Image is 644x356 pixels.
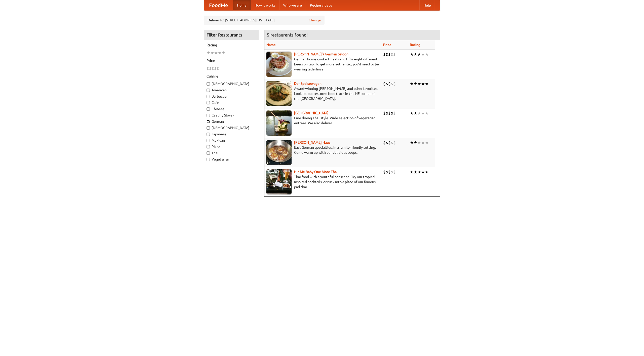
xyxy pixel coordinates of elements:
li: ★ [222,50,225,56]
img: speisewagen.jpg [266,81,292,106]
li: $ [217,66,219,71]
input: Chinese [207,107,210,111]
li: $ [393,110,396,116]
li: $ [386,81,388,87]
img: babythai.jpg [266,169,292,194]
div: Deliver to: [STREET_ADDRESS][US_STATE] [204,16,325,25]
label: Pizza [207,144,256,149]
label: [DEMOGRAPHIC_DATA] [207,81,256,86]
p: East German specialties, in a family-friendly setting. Come warm up with our delicious soups. [266,145,379,155]
label: Czech / Slovak [207,113,256,118]
h5: Price [207,58,256,63]
p: Thai food with a youthful bar scene. Try our tropical inspired cocktails, or tuck into a plate of... [266,174,379,189]
li: $ [391,140,393,145]
ng-pluralize: 5 restaurants found! [267,32,308,37]
a: Der Speisewagen [294,82,321,86]
p: German home-cooked meals and fifty-eight different beers on tap. To get more authentic, you'd nee... [266,57,379,72]
li: ★ [421,110,425,116]
input: American [207,89,210,92]
li: ★ [410,81,414,87]
li: $ [212,66,214,71]
h4: Filter Restaurants [204,30,259,40]
input: [DEMOGRAPHIC_DATA] [207,126,210,130]
img: esthers.jpg [266,52,292,77]
li: $ [393,81,396,87]
li: $ [393,169,396,175]
label: Chinese [207,106,256,111]
li: $ [383,81,386,87]
label: Barbecue [207,94,256,99]
li: ★ [421,81,425,87]
li: ★ [410,52,414,57]
a: [PERSON_NAME]'s German Saloon [294,52,348,56]
img: satay.jpg [266,110,292,136]
li: ★ [417,81,421,87]
li: ★ [417,169,421,175]
label: American [207,88,256,93]
li: ★ [421,169,425,175]
li: ★ [421,140,425,145]
li: ★ [414,169,417,175]
li: ★ [414,52,417,57]
li: ★ [414,110,417,116]
a: [GEOGRAPHIC_DATA] [294,111,329,115]
li: $ [209,66,212,71]
li: $ [391,110,393,116]
li: ★ [421,52,425,57]
a: Name [266,43,276,47]
li: $ [388,81,391,87]
li: ★ [425,52,429,57]
input: Barbecue [207,95,210,98]
a: Price [383,43,391,47]
li: $ [383,169,386,175]
input: Vegetarian [207,158,210,161]
a: Change [309,18,321,23]
li: $ [391,81,393,87]
input: Czech / Slovak [207,114,210,117]
li: $ [386,140,388,145]
a: Home [233,0,251,10]
li: $ [391,169,393,175]
li: $ [383,52,386,57]
li: ★ [425,81,429,87]
li: ★ [417,140,421,145]
a: [PERSON_NAME] Haus [294,140,330,144]
label: German [207,119,256,124]
label: Cafe [207,100,256,105]
h5: Rating [207,43,256,48]
h5: Cuisine [207,74,256,79]
li: ★ [410,140,414,145]
li: $ [214,66,217,71]
label: [DEMOGRAPHIC_DATA] [207,125,256,130]
a: Recipe videos [306,0,336,10]
input: Thai [207,151,210,155]
p: Fine dining Thai-style. Wide selection of vegetarian entrées. We also deliver. [266,115,379,126]
input: Japanese [207,133,210,136]
li: ★ [210,50,214,56]
img: kohlhaus.jpg [266,140,292,165]
li: $ [388,110,391,116]
input: Mexican [207,139,210,142]
a: FoodMe [204,0,233,10]
input: German [207,120,210,123]
a: Hit Me Baby One More Thai [294,170,338,174]
input: Cafe [207,101,210,104]
a: Help [419,0,435,10]
a: Who we are [279,0,306,10]
li: ★ [417,110,421,116]
li: ★ [425,140,429,145]
label: Japanese [207,132,256,137]
li: ★ [425,169,429,175]
li: ★ [425,110,429,116]
li: $ [386,169,388,175]
li: $ [386,110,388,116]
li: ★ [414,140,417,145]
label: Mexican [207,138,256,143]
label: Thai [207,150,256,155]
li: ★ [417,52,421,57]
input: [DEMOGRAPHIC_DATA] [207,82,210,86]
